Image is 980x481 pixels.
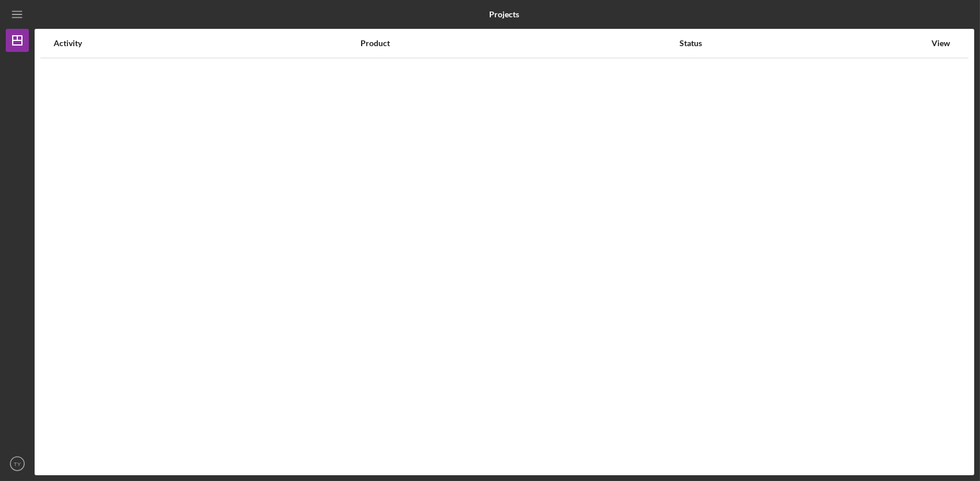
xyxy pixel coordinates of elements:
div: Status [679,39,925,48]
b: Projects [490,10,520,19]
div: Activity [54,39,359,48]
div: View [926,39,955,48]
text: TY [14,461,21,467]
button: TY [6,452,29,475]
div: Product [361,39,678,48]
